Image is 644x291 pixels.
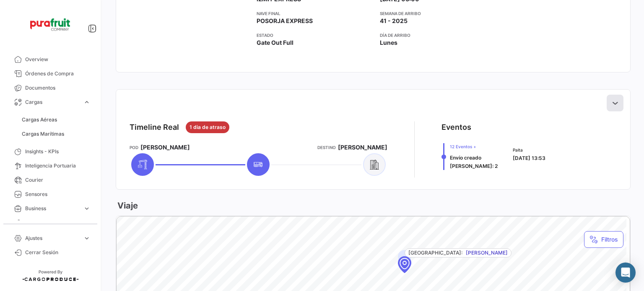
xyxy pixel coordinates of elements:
[22,130,64,138] span: Cargas Marítimas
[7,67,94,81] a: Órdenes de Compra
[317,144,336,151] app-card-info-title: Destino
[25,234,80,242] span: Ajustes
[25,176,91,184] span: Courier
[7,173,94,187] a: Courier
[25,249,91,256] span: Cerrar Sesión
[22,116,57,124] span: Cargas Aéreas
[190,124,226,131] span: 1 dia de atraso
[25,162,91,170] span: Inteligencia Portuaria
[25,219,80,227] span: Estadísticas
[398,256,411,273] div: Map marker
[380,32,497,39] app-card-info-title: Día de Arribo
[450,155,481,161] span: Envío creado
[513,147,545,153] span: Paita
[380,17,408,25] span: 41 - 2025
[130,121,179,133] div: Timeline Real
[7,144,94,159] a: Insights - KPIs
[116,200,138,211] h3: Viaje
[450,163,498,169] span: [PERSON_NAME]: 2
[450,143,498,150] span: 12 Eventos +
[257,10,374,17] app-card-info-title: Nave final
[83,205,91,212] span: expand_more
[7,52,94,67] a: Overview
[257,32,374,39] app-card-info-title: Estado
[7,81,94,95] a: Documentos
[257,17,313,25] span: POSORJA EXPRESS
[441,121,471,133] div: Eventos
[584,231,623,248] button: Filtros
[338,143,387,152] span: [PERSON_NAME]
[25,84,91,92] span: Documentos
[25,205,80,212] span: Business
[7,187,94,201] a: Sensores
[25,148,91,155] span: Insights - KPIs
[83,219,91,227] span: expand_more
[25,70,91,77] span: Órdenes de Compra
[130,144,138,151] app-card-info-title: POD
[466,249,508,257] span: [PERSON_NAME]
[25,98,80,106] span: Cargas
[380,10,497,17] app-card-info-title: Semana de Arribo
[83,234,91,242] span: expand_more
[18,128,94,140] a: Cargas Marítimas
[257,39,293,47] span: Gate Out Full
[25,56,91,63] span: Overview
[18,113,94,126] a: Cargas Aéreas
[29,10,71,39] img: Logo+PuraFruit.png
[7,159,94,173] a: Inteligencia Portuaria
[380,39,397,47] span: Lunes
[140,143,190,152] span: [PERSON_NAME]
[25,191,91,198] span: Sensores
[513,155,545,161] span: [DATE] 13:53
[83,98,91,106] span: expand_more
[615,263,636,283] div: Abrir Intercom Messenger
